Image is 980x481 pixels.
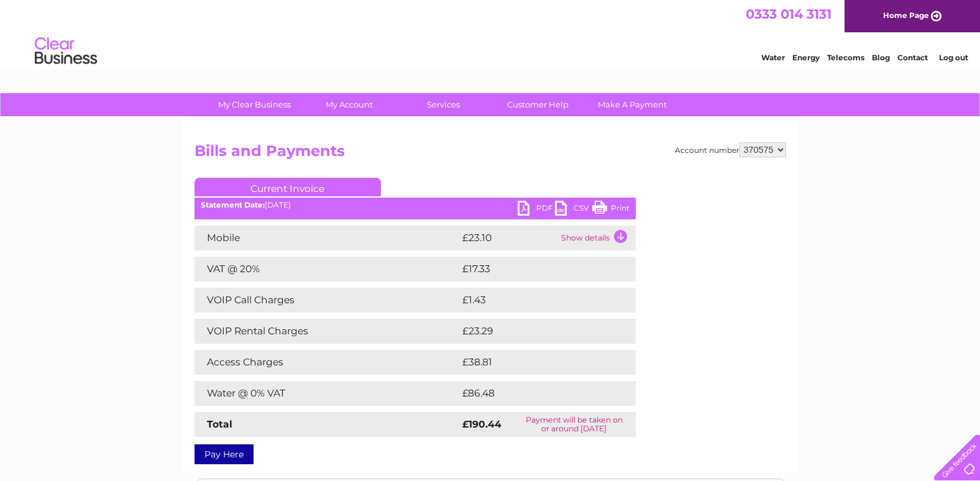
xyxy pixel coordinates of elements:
[34,32,98,70] img: logo.png
[459,226,558,250] td: £23.10
[459,350,610,375] td: £38.81
[459,381,611,406] td: £86.48
[939,53,968,62] a: Log out
[195,257,459,282] td: VAT @ 20%
[195,201,636,209] div: [DATE]
[203,93,306,116] a: My Clear Business
[555,201,592,219] a: CSV
[827,53,864,62] a: Telecoms
[195,288,459,313] td: VOIP Call Charges
[558,226,636,250] td: Show details
[207,418,232,430] strong: Total
[675,142,786,157] div: Account number
[201,200,265,209] b: Statement Date:
[195,350,459,375] td: Access Charges
[298,93,400,116] a: My Account
[195,226,459,250] td: Mobile
[897,53,928,62] a: Contact
[195,319,459,344] td: VOIP Rental Charges
[581,93,684,116] a: Make A Payment
[197,7,784,60] div: Clear Business is a trading name of Verastar Limited (registered in [GEOGRAPHIC_DATA] No. 3667643...
[746,6,831,22] a: 0333 014 3131
[195,178,381,196] a: Current Invoice
[459,257,608,282] td: £17.33
[518,201,555,219] a: PDF
[392,93,495,116] a: Services
[592,201,630,219] a: Print
[195,381,459,406] td: Water @ 0% VAT
[872,53,890,62] a: Blog
[792,53,820,62] a: Energy
[761,53,785,62] a: Water
[462,418,501,430] strong: £190.44
[513,412,635,437] td: Payment will be taken on or around [DATE]
[459,288,605,313] td: £1.43
[195,142,786,166] h2: Bills and Payments
[487,93,589,116] a: Customer Help
[195,444,254,464] a: Pay Here
[459,319,610,344] td: £23.29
